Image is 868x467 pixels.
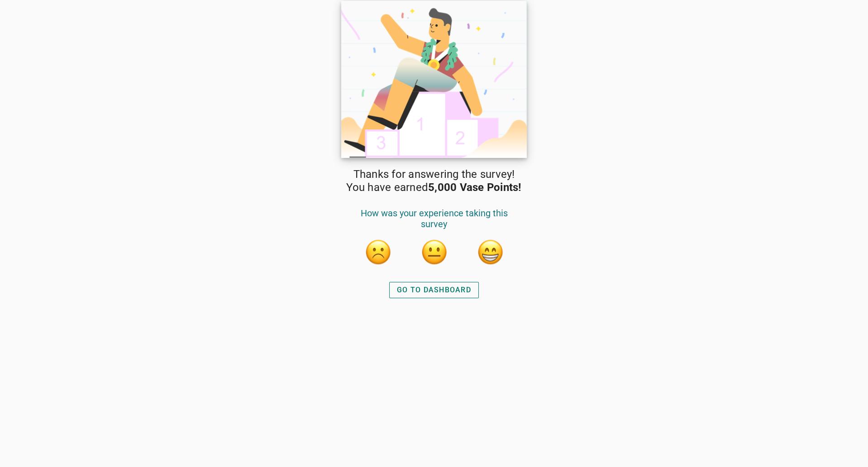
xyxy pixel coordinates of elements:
button: GO TO DASHBOARD [389,282,479,298]
span: You have earned [346,181,521,194]
div: How was your experience taking this survey [350,208,518,238]
span: Thanks for answering the survey! [353,168,515,181]
img: marginalia-success.58c407d.png [341,1,527,158]
div: GO TO DASHBOARD [397,285,471,295]
strong: 5,000 Vase Points! [428,181,522,194]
